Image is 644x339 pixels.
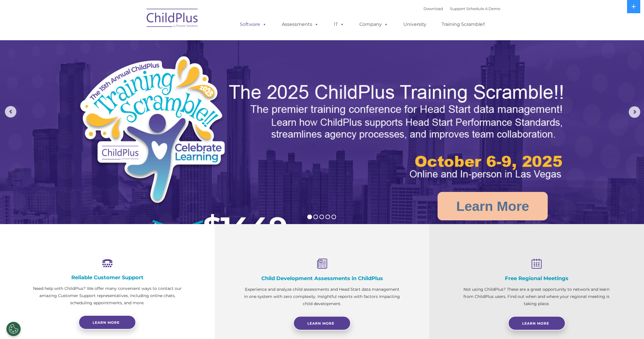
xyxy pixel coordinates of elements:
span: Phone number [80,61,104,66]
a: Training Scramble!! [436,19,491,30]
a: Learn more [78,315,136,330]
span: Learn More [522,321,549,325]
a: Assessments [276,19,324,30]
span: Last name [80,38,97,42]
font: | [423,6,500,11]
h4: Reliable Customer Support [29,274,186,281]
a: Support [450,6,465,11]
h4: Free Regional Meetings [458,275,615,282]
p: Not using ChildPlus? These are a great opportunity to network and learn from ChildPlus users. Fin... [458,286,615,307]
img: ChildPlus by Procare Solutions [144,5,201,33]
a: Learn More [438,192,548,220]
a: University [398,19,432,30]
span: Learn more [93,320,120,325]
iframe: Chat Widget [547,277,644,339]
a: Software [234,19,272,30]
p: Need help with ChildPlus? We offer many convenient ways to contact our amazing Customer Support r... [29,285,186,307]
a: Schedule A Demo [466,6,500,11]
a: Company [354,19,394,30]
p: Experience and analyze child assessments and Head Start data management in one system with zero c... [244,286,401,307]
a: IT [328,19,350,30]
a: Learn More [293,316,351,330]
a: Download [423,6,443,11]
button: Cookies Settings [6,322,21,336]
span: Learn More [307,321,334,325]
a: Learn More [508,316,566,330]
h4: Child Development Assessments in ChildPlus [244,275,401,282]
